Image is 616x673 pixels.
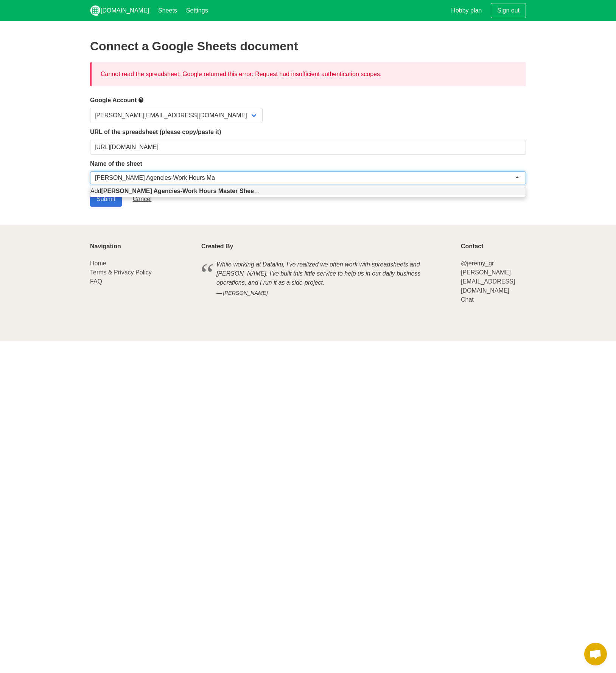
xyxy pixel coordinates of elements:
a: FAQ [90,278,102,285]
a: Home [90,260,106,266]
div: Cannot read the spreadsheet, Google returned this error: Request had insufficient authentication ... [90,62,526,86]
cite: [PERSON_NAME] [216,289,437,298]
div: Add … [90,187,526,195]
a: [PERSON_NAME][EMAIL_ADDRESS][DOMAIN_NAME] [461,269,515,294]
label: Name of the sheet [90,159,526,168]
input: Submit [90,192,122,207]
a: @jeremy_gr [461,260,494,266]
blockquote: While working at Dataiku, I've realized we often work with spreadsheets and [PERSON_NAME]. I've b... [201,259,452,299]
input: Should start with https://docs.google.com/spreadsheets/d/ [90,140,526,155]
p: Created By [201,243,452,250]
a: Terms & Privacy Policy [90,269,152,276]
label: URL of the spreadsheet (please copy/paste it) [90,128,526,137]
a: Chat [461,296,474,303]
div: Open chat [584,643,607,665]
a: Cancel [126,192,158,207]
h2: Connect a Google Sheets document [90,39,526,53]
p: Contact [461,243,526,250]
p: Navigation [90,243,192,250]
strong: [PERSON_NAME] Agencies-Work Hours Master Shee [101,188,254,194]
label: Google Account [90,95,526,105]
a: Sign out [491,3,526,18]
img: logo_v2_white.png [90,5,101,16]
